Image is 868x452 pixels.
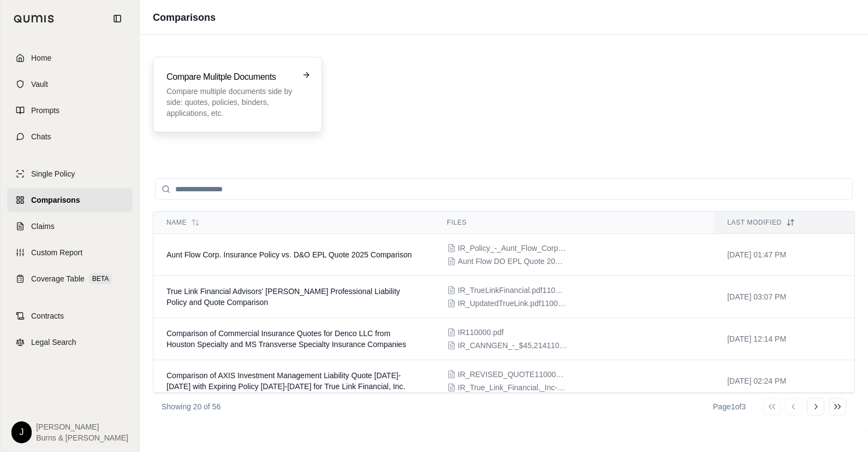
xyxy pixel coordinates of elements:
span: True Link Financial Advisors' Markel Professional Liability Policy and Quote Comparison [167,287,400,307]
span: IR_UpdatedTrueLink.pdf110003.PDF [458,298,567,309]
span: Contracts [31,310,64,321]
span: Home [31,52,51,63]
span: IR_CANNGEN_-_$45,214110001.pdf [458,340,567,351]
a: Contracts [7,304,133,328]
span: IR_Policy_-_Aunt_Flow_Corp._-_DO6CAC5Y0W001.pdf110003.PDF [458,243,567,254]
td: [DATE] 03:07 PM [714,276,854,318]
span: Custom Report [31,247,82,258]
a: Comparisons [7,188,133,212]
span: Claims [31,221,55,232]
div: J [11,421,32,443]
span: Comparison of Commercial Insurance Quotes for Denco LLC from Houston Specialty and MS Transverse ... [167,329,406,349]
td: [DATE] 02:24 PM [714,360,854,402]
span: IR_True_Link_Financial,_Inc-_AXIS_IML_Policy.pdf110003.PDF [458,382,567,393]
a: Custom Report [7,240,133,265]
img: Qumis Logo [14,15,55,23]
td: [DATE] 01:47 PM [714,234,854,276]
a: Home [7,46,133,70]
span: IR110000.pdf [458,327,504,338]
span: Aunt Flow DO EPL Quote 2025.pdf [458,256,567,267]
span: Legal Search [31,337,76,348]
span: Prompts [31,105,60,116]
a: Single Policy [7,162,133,186]
span: Comparisons [31,195,80,206]
a: Legal Search [7,330,133,354]
div: Page 1 of 3 [713,401,746,412]
span: Comparison of AXIS Investment Management Liability Quote 2025-2026 with Expiring Policy 2024-2025... [167,371,405,391]
span: Coverage Table [31,273,85,284]
span: IR_TrueLinkFinancial.pdf110003.PDF [458,285,567,296]
a: Claims [7,214,133,238]
span: BETA [89,273,112,284]
a: Chats [7,125,133,149]
span: Burns & [PERSON_NAME] [36,432,128,443]
a: Vault [7,72,133,96]
h1: Comparisons [153,10,216,25]
div: Name [167,218,421,227]
button: Collapse sidebar [109,10,126,27]
a: Prompts [7,98,133,122]
p: Compare multiple documents side by side: quotes, policies, binders, applications, etc. [167,86,293,119]
span: Aunt Flow Corp. Insurance Policy vs. D&O EPL Quote 2025 Comparison [167,250,412,259]
h3: Compare Mulitple Documents [167,71,293,84]
span: [PERSON_NAME] [36,421,128,432]
span: Chats [31,131,51,142]
span: Single Policy [31,168,75,179]
div: Last modified [727,218,841,227]
a: Coverage TableBETA [7,267,133,291]
span: IR_REVISED_QUOTE110003.PDF [458,369,567,380]
p: Showing 20 of 56 [162,401,221,412]
td: [DATE] 12:14 PM [714,318,854,360]
span: Vault [31,79,48,90]
th: Files [434,212,715,234]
